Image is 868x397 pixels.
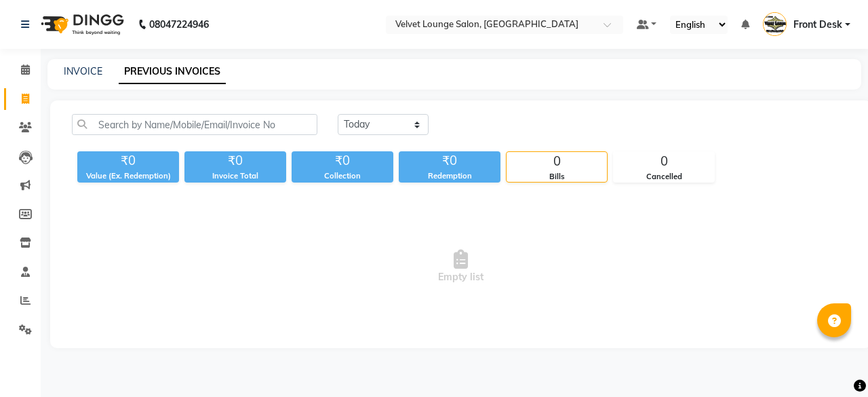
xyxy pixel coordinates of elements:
[77,170,179,182] div: Value (Ex. Redemption)
[35,5,127,43] img: logo
[507,171,607,183] div: Bills
[184,151,286,170] div: ₹0
[614,171,714,183] div: Cancelled
[119,60,226,84] a: PREVIOUS INVOICES
[507,152,607,171] div: 0
[614,152,714,171] div: 0
[72,114,317,135] input: Search by Name/Mobile/Email/Invoice No
[399,151,500,170] div: ₹0
[184,170,286,182] div: Invoice Total
[399,170,500,182] div: Redemption
[72,199,850,335] span: Empty list
[763,12,787,36] img: Front Desk
[77,151,179,170] div: ₹0
[292,151,393,170] div: ₹0
[149,5,209,43] b: 08047224946
[292,170,393,182] div: Collection
[64,65,102,77] a: INVOICE
[793,18,842,32] span: Front Desk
